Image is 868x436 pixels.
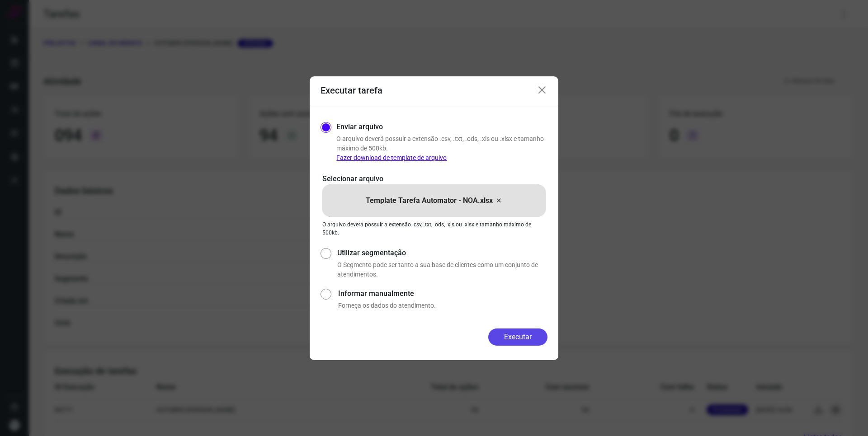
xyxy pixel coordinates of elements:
p: O arquivo deverá possuir a extensão .csv, .txt, .ods, .xls ou .xlsx e tamanho máximo de 500kb. [336,134,547,163]
button: Executar [488,328,547,346]
p: O arquivo deverá possuir a extensão .csv, .txt, .ods, .xls ou .xlsx e tamanho máximo de 500kb. [322,220,546,237]
label: Enviar arquivo [336,122,383,132]
label: Utilizar segmentação [337,248,547,258]
p: Forneça os dados do atendimento. [338,301,547,310]
p: O Segmento pode ser tanto a sua base de clientes como um conjunto de atendimentos. [337,260,547,279]
label: Informar manualmente [338,288,547,299]
p: Selecionar arquivo [322,173,546,184]
h3: Executar tarefa [321,85,382,96]
a: Fazer download de template de arquivo [336,154,447,161]
p: Template Tarefa Automator - NOA.xlsx [366,195,493,206]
